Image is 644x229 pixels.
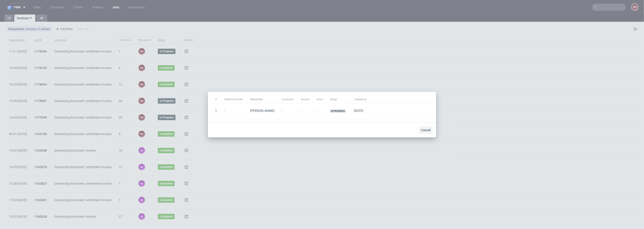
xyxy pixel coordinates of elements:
span: Invoice [301,98,310,101]
span: - [282,109,294,112]
span: 1 [215,109,217,112]
span: Customer [282,98,294,101]
span: [DATE] [354,109,363,112]
span: Cancel [421,129,430,132]
span: Stage [330,98,347,101]
span: In Progress [331,109,345,113]
span: - [224,109,243,112]
span: - [317,109,323,112]
button: Cancel [419,126,433,134]
span: - [301,109,310,112]
span: Created at [354,98,367,101]
span: Error [317,98,323,101]
span: [PERSON_NAME] [250,109,274,112]
span: # [215,98,217,101]
span: Requestee [250,98,274,101]
span: Order/Line Item [224,98,243,101]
